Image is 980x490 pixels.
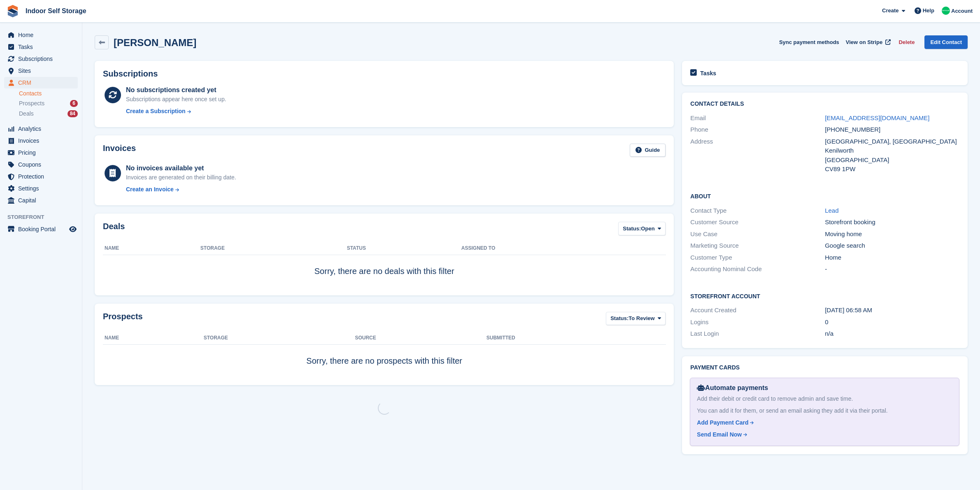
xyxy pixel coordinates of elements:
div: [PHONE_NUMBER] [825,125,959,135]
div: Add Payment Card [697,418,748,427]
span: Status: [610,314,629,323]
a: Preview store [68,224,78,234]
h2: [PERSON_NAME] [114,37,196,48]
div: Account Created [690,306,825,315]
div: No subscriptions created yet [126,85,226,95]
span: Sorry, there are no prospects with this filter [306,356,462,365]
a: menu [4,53,78,65]
span: Status: [623,225,641,233]
span: Sorry, there are no deals with this filter [314,267,454,276]
span: View on Stripe [846,38,882,46]
span: Protection [18,171,68,182]
h2: Tasks [700,70,716,77]
span: To Review [629,314,654,323]
span: Prospects [19,100,44,107]
h2: Storefront Account [690,292,959,300]
a: menu [4,77,78,88]
div: Phone [690,125,825,135]
div: [DATE] 06:58 AM [825,306,959,315]
img: stora-icon-8386f47178a22dfd0bd8f6a31ec36ba5ce8667c1dd55bd0f319d3a0aa187defe.svg [7,5,19,17]
div: Contact Type [690,206,825,216]
button: Sync payment methods [779,35,839,49]
th: Name [103,332,204,345]
div: Accounting Nominal Code [690,265,825,274]
span: CRM [18,77,68,88]
div: Last Login [690,329,825,339]
th: Name [103,242,200,255]
div: Invoices are generated on their billing date. [126,173,236,182]
span: Sites [18,65,68,77]
a: Edit Contact [924,35,968,49]
div: Home [825,253,959,262]
div: n/a [825,329,959,339]
a: menu [4,195,78,206]
a: Indoor Self Storage [22,4,90,18]
a: Create an Invoice [126,185,236,194]
a: Create a Subscription [126,107,226,116]
div: Send Email Now [697,430,742,439]
a: menu [4,171,78,182]
div: Create an Invoice [126,185,174,194]
h2: Deals [103,222,125,237]
div: Customer Type [690,253,825,262]
a: menu [4,223,78,235]
th: Source [355,332,486,345]
span: Home [18,29,68,41]
a: [EMAIL_ADDRESS][DOMAIN_NAME] [825,114,929,121]
div: [GEOGRAPHIC_DATA], [GEOGRAPHIC_DATA] [825,137,959,146]
a: Lead [825,207,838,214]
div: Kenilworth [825,146,959,156]
h2: Subscriptions [103,69,666,79]
h2: Prospects [103,312,143,327]
div: Address [690,137,825,174]
div: Customer Source [690,218,825,227]
a: Guide [630,144,666,157]
span: Open [641,225,654,233]
span: Tasks [18,41,68,53]
th: Storage [200,242,347,255]
th: Assigned to [461,242,666,255]
div: Email [690,114,825,123]
a: menu [4,41,78,53]
div: Automate payments [697,383,952,393]
a: View on Stripe [843,35,892,49]
a: menu [4,65,78,77]
div: Marketing Source [690,241,825,251]
img: Helen Nicholls [942,7,950,15]
div: Logins [690,318,825,327]
a: menu [4,159,78,170]
div: 0 [825,318,959,327]
h2: Contact Details [690,101,959,107]
a: Prospects 6 [19,99,78,108]
div: No invoices available yet [126,163,236,173]
th: Submitted [487,332,666,345]
span: Capital [18,195,68,206]
div: Google search [825,241,959,251]
a: menu [4,29,78,41]
a: menu [4,123,78,135]
div: [GEOGRAPHIC_DATA] [825,156,959,165]
span: Analytics [18,123,68,135]
h2: Payment cards [690,365,959,371]
h2: Invoices [103,144,136,157]
span: Settings [18,183,68,194]
div: Subscriptions appear here once set up. [126,95,226,104]
a: menu [4,147,78,158]
span: Pricing [18,147,68,158]
button: Status: Open [618,222,666,235]
a: Contacts [19,90,78,98]
div: 84 [68,110,78,117]
span: Help [923,7,934,15]
span: Coupons [18,159,68,170]
span: Create [882,7,899,15]
button: Delete [895,35,918,49]
div: Storefront booking [825,218,959,227]
div: Create a Subscription [126,107,186,116]
th: Storage [204,332,355,345]
a: Deals 84 [19,109,78,118]
a: menu [4,135,78,146]
a: menu [4,183,78,194]
div: 6 [70,100,78,107]
div: You can add it for them, or send an email asking they add it via their portal. [697,406,952,415]
h2: About [690,192,959,200]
